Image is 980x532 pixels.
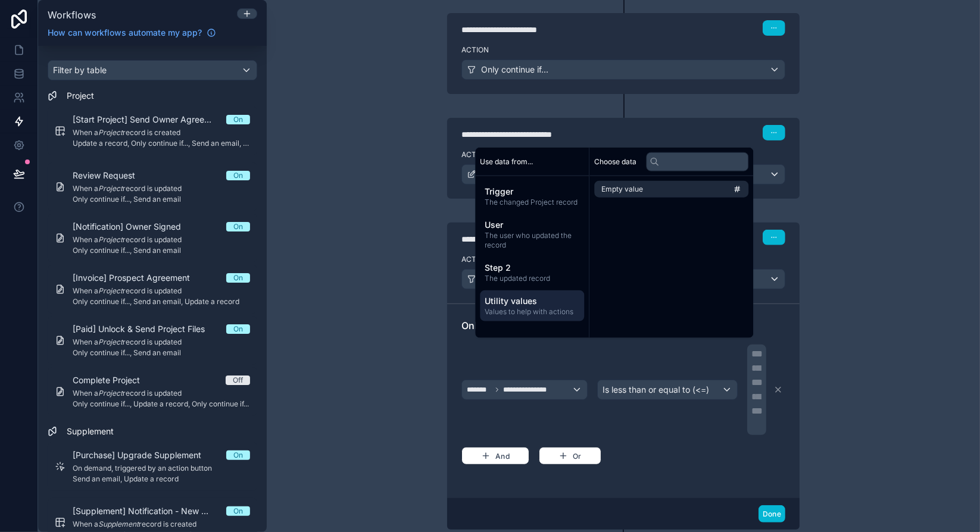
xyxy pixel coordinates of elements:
span: Project [67,90,94,102]
a: How can workflows automate my app? [43,27,221,39]
span: On demand, triggered by an action button [73,464,250,473]
span: When a record is updated [73,235,250,245]
div: On [233,273,243,283]
a: [Invoice] Prospect AgreementOnWhen aProjectrecord is updatedOnly continue if..., Send an email, U... [48,265,257,314]
span: Utility values [485,295,579,307]
span: Only continue if..., Send an email, Update a record [73,297,250,306]
label: Action [461,150,785,159]
span: [Start Project] Send Owner Agreement [73,114,226,126]
a: [Start Project] Send Owner AgreementOnWhen aProjectrecord is createdUpdate a record, Only continu... [48,107,257,155]
em: Project [98,128,123,137]
span: How can workflows automate my app? [48,27,202,39]
button: Is less than or equal to (<=) [597,380,737,400]
a: Review RequestOnWhen aProjectrecord is updatedOnly continue if..., Send an email [48,162,257,211]
a: [Paid] Unlock & Send Project FilesOnWhen aProjectrecord is updatedOnly continue if..., Send an email [48,316,257,365]
button: Done [759,505,785,522]
button: Only continue if... [461,269,785,289]
span: Workflows [48,9,96,21]
span: Only continue if... [481,64,548,76]
span: Is less than or equal to (<=) [603,384,709,396]
span: The user who updated the record [485,231,579,250]
span: [Purchase] Upgrade Supplement [73,449,216,461]
span: [Paid] Unlock & Send Project Files [73,323,219,335]
em: Supplement [98,520,139,528]
span: When a record is updated [73,389,250,398]
span: Only continue if..., Send an email [73,246,250,255]
div: On [233,222,243,231]
span: Send an email, Update a record [73,474,250,484]
div: On [233,506,243,516]
span: Complete Project [73,374,154,386]
span: When a record is updated [73,184,250,193]
span: Review Request [73,170,149,181]
em: Project [98,337,123,346]
div: scrollable content [475,176,589,326]
button: Update a record [461,164,785,184]
span: When a record is updated [73,286,250,296]
em: Project [98,235,123,244]
em: Project [98,184,123,193]
em: Project [98,286,123,295]
a: [Purchase] Upgrade SupplementOnOn demand, triggered by an action buttonSend an email, Update a re... [48,442,257,491]
span: The updated record [485,274,579,283]
a: Complete ProjectOffWhen aProjectrecord is updatedOnly continue if..., Update a record, Only conti... [48,367,257,416]
div: On [233,115,243,124]
div: On [233,171,243,180]
span: Only continue if..., Send an email [73,348,250,358]
span: Use data from... [480,157,533,166]
span: Only continue if..., Update a record, Only continue if... [73,399,250,409]
a: [Notification] Owner SignedOnWhen aProjectrecord is updatedOnly continue if..., Send an email [48,214,257,262]
span: [Invoice] Prospect Agreement [73,272,204,284]
span: Values to help with actions [485,307,579,317]
span: When a record is updated [73,337,250,347]
label: Action [461,255,785,264]
span: [Notification] Owner Signed [73,221,195,233]
span: Only continue if..., Send an email [73,195,250,204]
label: Action [461,45,785,55]
span: Supplement [67,425,114,437]
span: When a record is created [73,128,250,137]
button: Filter by table [48,60,257,80]
em: Project [98,389,123,398]
span: Trigger [485,186,579,198]
span: Filter by table [53,65,107,75]
span: The changed Project record [485,198,579,207]
div: On [233,324,243,334]
div: scrollable content [38,46,267,532]
span: Choose data [594,157,636,166]
span: Only continue if... [461,318,785,333]
span: When a record is created [73,520,250,529]
span: Step 2 [485,262,579,274]
span: Update a record, Only continue if..., Send an email, Update a record [73,139,250,148]
span: User [485,219,579,231]
div: Off [233,375,243,385]
button: And [461,447,529,465]
div: On [233,450,243,460]
span: [Supplement] Notification - New Project (Paid) [73,505,226,517]
button: Only continue if... [461,60,785,80]
button: Or [539,447,601,465]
